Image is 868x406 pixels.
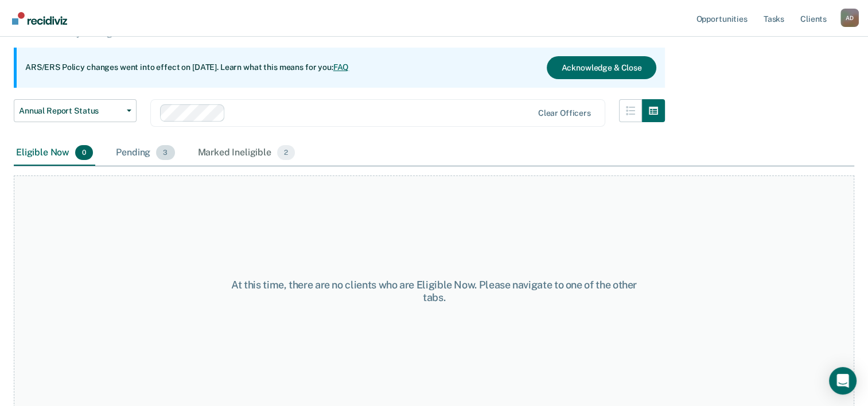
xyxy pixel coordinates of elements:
[25,62,349,73] p: ARS/ERS Policy changes went into effect on [DATE]. Learn what this means for you:
[277,145,295,160] span: 2
[156,145,174,160] span: 3
[12,12,67,25] img: Recidiviz
[829,367,857,395] div: Open Intercom Messenger
[14,99,137,122] button: Annual Report Status
[114,140,177,166] div: Pending3
[196,140,298,166] div: Marked Ineligible2
[19,106,122,116] span: Annual Report Status
[840,9,859,27] div: A D
[75,145,93,160] span: 0
[547,56,656,79] button: Acknowledge & Close
[840,9,859,27] button: Profile dropdown button
[14,140,95,166] div: Eligible Now0
[14,17,656,38] p: Supervision clients may be eligible for Annual Report Status if they meet certain criteria. The o...
[224,279,644,303] div: At this time, there are no clients who are Eligible Now. Please navigate to one of the other tabs.
[333,63,349,72] a: FAQ
[538,108,591,118] div: Clear officers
